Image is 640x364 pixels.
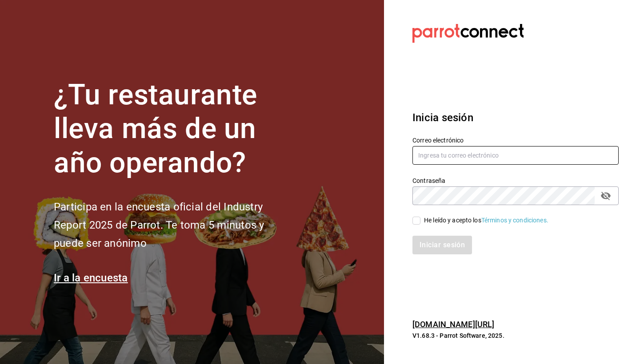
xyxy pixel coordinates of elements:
[54,78,294,180] h1: ¿Tu restaurante lleva más de un año operando?
[412,137,619,143] label: Correo electrónico
[412,320,494,329] a: [DOMAIN_NAME][URL]
[412,146,619,165] input: Ingresa tu correo electrónico
[412,110,619,126] h3: Inicia sesión
[54,272,128,284] a: Ir a la encuesta
[54,198,294,252] h2: Participa en la encuesta oficial del Industry Report 2025 de Parrot. Te toma 5 minutos y puede se...
[424,216,548,225] div: He leído y acepto los
[481,217,548,224] a: Términos y condiciones.
[412,177,619,183] label: Contraseña
[412,331,619,340] p: V1.68.3 - Parrot Software, 2025.
[598,188,613,203] button: passwordField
